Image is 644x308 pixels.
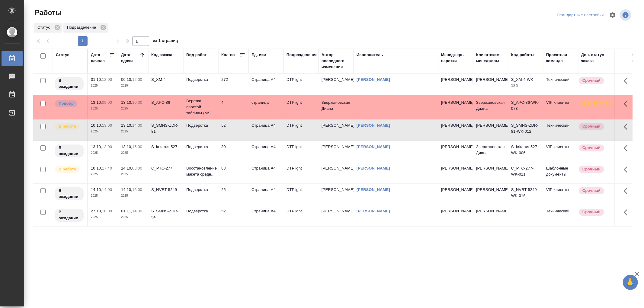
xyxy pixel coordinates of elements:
td: 4 [218,97,248,118]
p: 16:00 [132,187,142,192]
span: из 1 страниц [153,37,178,46]
p: 2025 [91,171,115,177]
div: Статус [56,52,69,58]
td: страница [248,97,284,118]
div: S_XM-4 [151,77,180,83]
td: Звержановская Диана [319,97,354,118]
p: 14:00 [132,123,142,128]
td: Звержановская Диана [473,97,508,118]
p: 06.10, [121,77,132,82]
a: [PERSON_NAME] [357,209,390,213]
td: DTPlight [284,162,319,183]
p: Срочный [582,123,601,129]
div: Исполнитель [357,52,383,58]
p: 10.10, [91,123,102,128]
div: S_APC-86 [151,100,180,106]
a: [PERSON_NAME] [357,144,390,149]
td: VIP клиенты [543,184,578,205]
td: DTPlight [284,205,319,226]
div: S_SMNS-ZDR-81 [151,122,180,135]
p: Подверстка [186,187,215,193]
p: 13:00 [102,144,112,149]
p: [PERSON_NAME] [441,187,470,193]
p: Срочный [582,209,601,215]
div: Статус [34,23,62,33]
a: [PERSON_NAME] [357,77,390,82]
td: Страница А4 [248,162,284,183]
p: Подверстка [186,144,215,150]
td: [PERSON_NAME] [473,162,508,183]
td: [PERSON_NAME] [319,141,354,162]
p: [PERSON_NAME] [441,208,470,214]
td: [PERSON_NAME] [319,119,354,141]
td: VIP клиенты [543,97,578,118]
span: Настроить таблицу [605,8,620,22]
td: S_XM-4-WK-126 [508,74,543,95]
div: Автор последнего изменения [322,52,351,70]
div: Кол-во [221,52,235,58]
button: Здесь прячутся важные кнопки [620,184,635,198]
p: 10:00 [102,209,112,213]
p: В ожидании [59,209,80,221]
p: 10:00 [132,100,142,105]
td: S_APC-86-WK-073 [508,97,543,118]
td: [PERSON_NAME] [473,119,508,141]
td: Технический [543,74,578,95]
button: Здесь прячутся важные кнопки [620,141,635,155]
p: В работе [59,123,76,129]
p: 14.10, [121,166,132,170]
td: Технический [543,205,578,226]
div: Дата начала [91,52,109,64]
div: Вид работ [186,52,207,58]
td: [PERSON_NAME] [319,184,354,205]
p: 15:00 [132,144,142,149]
p: Восстановление макета средн... [186,165,215,177]
p: Подразделение [67,24,98,30]
div: Исполнитель назначен, приступать к работе пока рано [54,77,84,91]
p: 01.10, [91,77,102,82]
p: 2025 [121,150,145,156]
div: S_krkarus-527 [151,144,180,150]
p: [PERSON_NAME] [441,165,470,171]
p: 2025 [121,171,145,177]
p: Статус [37,24,52,30]
p: Срочный [582,145,601,151]
div: Исполнитель назначен, приступать к работе пока рано [54,208,84,222]
button: Здесь прячутся важные кнопки [620,119,635,134]
p: Срочный [582,78,601,84]
p: 10.10, [91,166,102,170]
p: 13.10, [121,100,132,105]
button: Здесь прячутся важные кнопки [620,162,635,177]
td: Шаблонные документы [543,162,578,183]
span: Посмотреть информацию [620,9,633,21]
td: Страница А4 [248,119,284,141]
p: 27.10, [91,209,102,213]
p: 13.10, [91,100,102,105]
p: 2025 [121,106,145,112]
p: Срочный [582,188,601,194]
span: Работы [33,8,62,17]
p: 2025 [121,83,145,89]
div: Дата сдачи [121,52,139,64]
p: 2025 [91,83,115,89]
td: [PERSON_NAME] [319,205,354,226]
td: 25 [218,184,248,205]
div: Проектная команда [546,52,575,64]
td: DTPlight [284,119,319,141]
p: 14:00 [132,209,142,213]
div: Менеджеры верстки [441,52,470,64]
div: Код заказа [151,52,172,58]
td: DTPlight [284,74,319,95]
div: Клиентские менеджеры [476,52,505,64]
p: Подверстка [186,122,215,129]
td: 272 [218,74,248,95]
td: S_NVRT-5249-WK-016 [508,184,543,205]
td: S_SMNS-ZDR-81-WK-012 [508,119,543,141]
p: 13.10, [121,123,132,128]
p: 2025 [121,193,145,199]
p: 14:00 [102,187,112,192]
p: [PERSON_NAME] [441,122,470,129]
p: 13.10, [91,144,102,149]
button: Здесь прячутся важные кнопки [620,205,635,220]
td: Страница А4 [248,74,284,95]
